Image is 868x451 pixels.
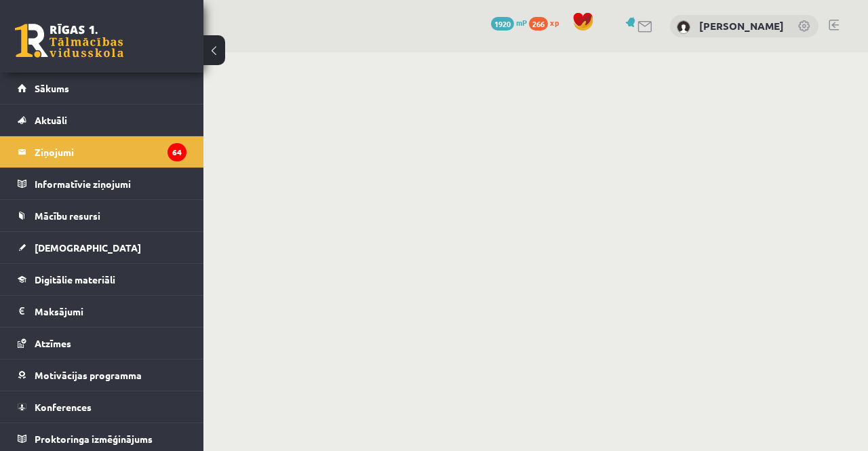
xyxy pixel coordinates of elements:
a: Atzīmes [18,328,186,359]
img: Tīna Tauriņa [677,20,690,34]
a: [PERSON_NAME] [699,19,784,33]
span: Motivācijas programma [35,369,142,381]
span: 266 [529,17,548,31]
span: Digitālie materiāli [35,273,115,286]
span: Mācību resursi [35,210,100,222]
a: 266 xp [529,17,566,28]
span: Aktuāli [35,114,67,126]
legend: Informatīvie ziņojumi [35,168,186,199]
span: Proktoringa izmēģinājums [35,433,153,445]
a: Sākums [18,73,186,104]
legend: Maksājumi [35,296,186,327]
i: 64 [167,143,186,161]
a: Motivācijas programma [18,359,186,391]
span: xp [550,17,559,28]
a: Aktuāli [18,104,186,136]
a: Konferences [18,391,186,423]
span: [DEMOGRAPHIC_DATA] [35,241,141,254]
span: 1920 [491,17,514,31]
a: Mācību resursi [18,200,186,231]
a: Rīgas 1. Tālmācības vidusskola [15,24,123,58]
a: Digitālie materiāli [18,264,186,295]
span: mP [516,17,527,28]
a: [DEMOGRAPHIC_DATA] [18,232,186,263]
a: 1920 mP [491,17,527,28]
span: Konferences [35,401,92,413]
a: Maksājumi [18,296,186,327]
a: Informatīvie ziņojumi [18,168,186,199]
a: Ziņojumi64 [18,136,186,168]
span: Sākums [35,82,69,94]
legend: Ziņojumi [35,136,186,168]
span: Atzīmes [35,337,71,349]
